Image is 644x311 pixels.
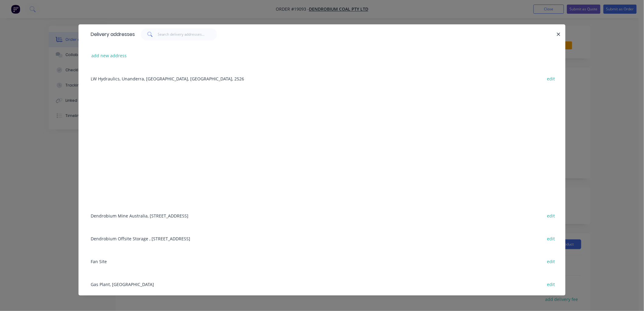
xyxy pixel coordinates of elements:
button: add new address [88,51,130,60]
input: Search delivery addresses... [158,28,217,41]
div: Delivery addresses [88,25,135,44]
button: edit [544,257,558,265]
div: Dendrobium Mine Australia, [STREET_ADDRESS] [88,204,556,227]
button: edit [544,280,558,288]
div: Gas Plant, [GEOGRAPHIC_DATA] [88,273,556,295]
button: edit [544,234,558,242]
button: edit [544,74,558,83]
div: LW Hydraulics, Unanderra, [GEOGRAPHIC_DATA], [GEOGRAPHIC_DATA], 2526 [88,67,556,90]
div: Fan Site [88,250,556,273]
button: edit [544,211,558,220]
div: Dendrobium Offsite Storage , [STREET_ADDRESS] [88,227,556,250]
